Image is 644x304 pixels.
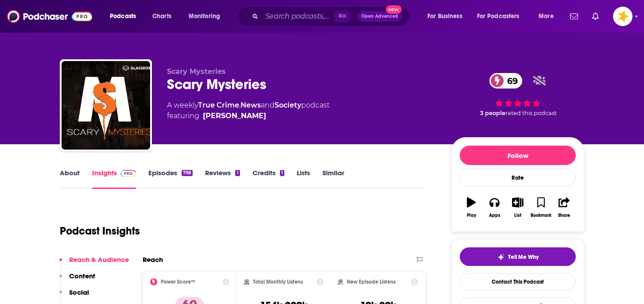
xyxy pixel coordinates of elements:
div: 69 3 peoplerated this podcast [451,67,584,122]
span: Open Advanced [361,14,398,19]
button: Follow [460,146,576,165]
button: open menu [421,9,473,23]
span: Monitoring [189,10,220,23]
h2: Reach [143,255,163,264]
a: Lists [297,169,310,189]
a: Charts [147,9,177,23]
span: For Podcasters [477,10,520,23]
button: Bookmark [529,192,552,223]
div: Share [558,213,570,218]
div: 1 [235,170,240,176]
span: More [539,10,554,23]
a: Similar [322,169,344,189]
a: Reviews1 [205,169,240,189]
button: Play [460,192,483,223]
span: ⌘ K [334,11,350,22]
button: Reach & Audience [59,255,129,272]
div: 798 [182,170,193,176]
span: Logged in as Spreaker_Prime [613,7,632,26]
div: Play [467,213,476,218]
input: Search podcasts, credits, & more... [262,9,334,23]
button: Open AdvancedNew [357,11,402,22]
a: 69 [489,73,522,89]
span: , [239,101,241,109]
span: 3 people [480,110,505,116]
button: open menu [532,9,565,23]
img: User Profile [613,7,632,26]
span: featuring [167,111,330,121]
span: 69 [498,73,522,89]
div: 1 [280,170,284,176]
a: True Crime [198,101,239,109]
div: List [514,213,521,218]
button: open menu [182,9,232,23]
button: Show profile menu [613,7,632,26]
h2: New Episode Listens [347,279,396,285]
a: InsightsPodchaser Pro [92,169,136,189]
a: Episodes798 [148,169,193,189]
button: Apps [483,192,506,223]
button: tell me why sparkleTell Me Why [460,247,576,266]
div: Apps [489,213,500,218]
a: Credits1 [252,169,284,189]
div: Search podcasts, credits, & more... [246,6,418,27]
button: open menu [471,9,532,23]
a: About [60,169,80,189]
button: Share [553,192,576,223]
span: Podcasts [110,10,136,23]
img: tell me why sparkle [497,254,504,261]
a: Society [275,101,301,109]
button: List [506,192,529,223]
h2: Power Score™ [161,279,195,285]
p: Reach & Audience [69,255,129,264]
button: open menu [104,9,147,23]
p: Content [69,272,95,280]
div: Rate [460,169,576,187]
span: rated this podcast [505,110,557,116]
a: News [241,101,261,109]
span: and [261,101,275,109]
img: Podchaser - Follow, Share and Rate Podcasts [7,8,92,25]
span: Tell Me Why [508,254,539,261]
a: Contact This Podcast [460,273,576,290]
img: Scary Mysteries [62,61,150,150]
p: Social [69,288,89,296]
h1: Podcast Insights [60,224,140,238]
span: For Business [427,10,462,23]
h2: Total Monthly Listens [253,279,303,285]
button: Content [59,272,95,288]
a: Show notifications dropdown [589,9,602,24]
span: Charts [152,10,171,23]
span: New [386,5,402,14]
img: Podchaser Pro [120,170,136,177]
a: Andrew Fitzgerald [203,111,266,121]
span: Scary Mysteries [167,67,226,76]
div: A weekly podcast [167,100,330,121]
a: Show notifications dropdown [566,9,582,24]
div: Bookmark [531,213,551,218]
